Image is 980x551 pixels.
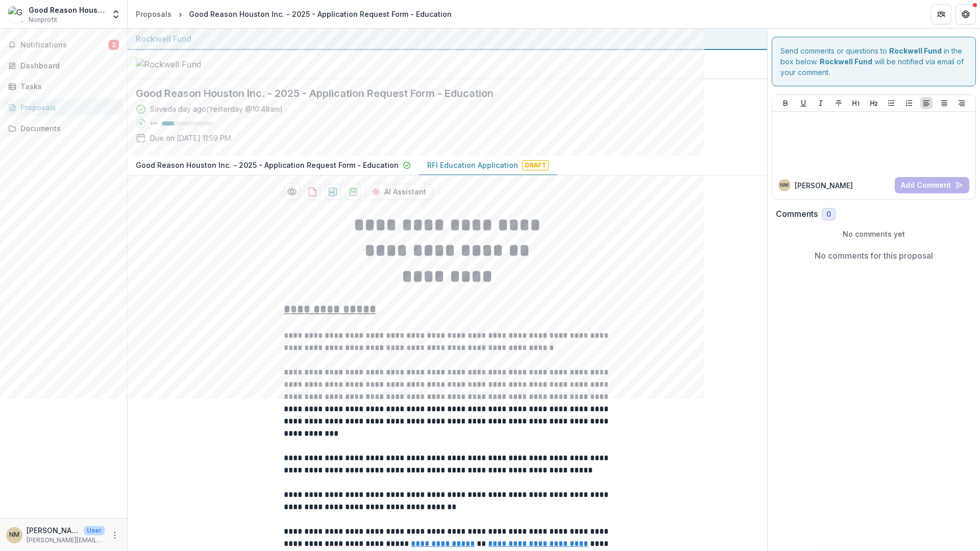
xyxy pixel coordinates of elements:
p: [PERSON_NAME] [795,180,853,191]
button: AI Assistant [365,184,433,200]
p: No comments yet [776,229,972,239]
button: Add Comment [895,177,969,193]
button: Preview 2e2678b4-1e55-45e2-8625-74e52acf1809-1.pdf [284,184,300,200]
button: Italicize [815,97,827,109]
div: Dashboard [20,60,115,71]
button: download-proposal [304,184,321,200]
img: Rockwell Fund [136,58,238,70]
p: 24 % [150,120,158,127]
img: Good Reason Houston Inc. [8,6,24,22]
div: Tasks [20,81,115,92]
button: Ordered List [903,97,915,109]
button: More [109,529,121,541]
button: Bold [779,97,792,109]
p: [PERSON_NAME] [27,525,80,536]
span: 2 [109,40,119,50]
span: Draft [522,160,549,170]
button: Heading 2 [868,97,880,109]
strong: Rockwell Fund [889,46,942,55]
button: Strike [832,97,845,109]
button: Open entity switcher [109,4,123,24]
p: No comments for this proposal [815,249,933,262]
h2: Good Reason Houston Inc. - 2025 - Application Request Form - Education [136,87,743,99]
strong: Rockwell Fund [820,57,872,66]
button: Align Left [920,97,933,109]
div: Nicole Moore-Kriel [9,532,19,538]
button: download-proposal [325,184,341,200]
p: Good Reason Houston Inc. - 2025 - Application Request Form - Education [136,160,399,170]
h2: Comments [776,209,818,219]
button: Notifications2 [4,37,123,53]
div: Send comments or questions to in the box below. will be notified via email of your comment. [772,37,976,86]
button: Underline [797,97,810,109]
button: Partners [931,4,951,24]
span: Notifications [20,41,109,49]
button: Bullet List [885,97,897,109]
div: Documents [20,123,115,134]
p: Due on [DATE] 11:59 PM [150,133,231,143]
div: Good Reason Houston Inc. - 2025 - Application Request Form - Education [189,9,452,19]
div: Rockwell Fund [136,33,759,45]
a: Dashboard [4,57,123,74]
div: Good Reason Houston Inc. [29,5,105,15]
a: Proposals [132,7,176,21]
div: Proposals [20,102,115,113]
a: Proposals [4,99,123,116]
button: Align Center [938,97,950,109]
nav: breadcrumb [132,7,456,21]
div: Nicole Moore-Kriel [780,183,789,188]
button: download-proposal [345,184,361,200]
span: 0 [826,210,831,219]
button: Get Help [955,4,976,24]
p: RFI Education Application [427,160,518,170]
p: User [84,526,105,535]
div: Saved a day ago ( Yesterday @ 10:48am ) [150,104,283,114]
a: Documents [4,120,123,137]
div: Proposals [136,9,171,19]
span: Nonprofit [29,15,57,24]
button: Heading 1 [850,97,862,109]
p: [PERSON_NAME][EMAIL_ADDRESS][DOMAIN_NAME] [27,536,105,545]
button: Align Right [955,97,968,109]
a: Tasks [4,78,123,95]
